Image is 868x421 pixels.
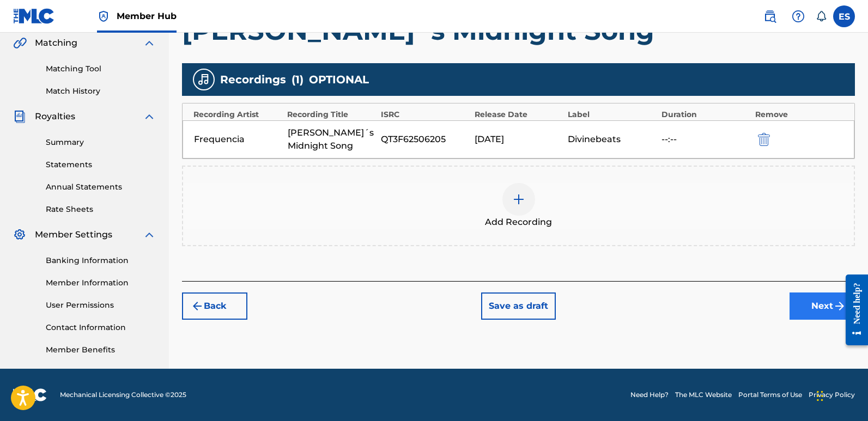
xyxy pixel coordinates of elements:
div: --:-- [661,133,750,146]
button: Save as draft [481,292,556,320]
span: OPTIONAL [309,71,369,88]
img: 12a2ab48e56ec057fbd8.svg [758,133,770,146]
img: logo [13,388,47,401]
a: Public Search [759,5,781,27]
img: f7272a7cc735f4ea7f67.svg [833,300,846,313]
img: expand [143,228,156,241]
div: Recording Title [287,109,375,120]
iframe: Resource Center [837,266,868,354]
span: Royalties [35,110,75,123]
div: Label [568,109,656,120]
div: Chat-Widget [814,369,868,421]
div: Ziehen [817,380,823,412]
span: Recordings [220,71,286,88]
span: Mechanical Licensing Collective © 2025 [60,390,186,400]
span: Member Settings [35,228,112,241]
div: [PERSON_NAME]´s Midnight Song [288,126,376,152]
img: 7ee5dd4eb1f8a8e3ef2f.svg [191,300,204,313]
span: ( 1 ) [292,71,304,88]
div: Divinebeats [568,133,656,146]
img: expand [143,110,156,123]
span: Add Recording [485,216,552,229]
a: Match History [46,86,156,97]
img: expand [143,36,156,50]
a: Need Help? [630,390,669,400]
img: Royalties [13,110,26,123]
a: Member Benefits [46,344,156,356]
span: Member Hub [117,10,177,22]
img: add [512,193,525,206]
img: Top Rightsholder [97,10,110,23]
span: Matching [35,36,77,50]
div: Remove [755,109,843,120]
img: recording [197,73,210,86]
iframe: Chat Widget [814,369,868,421]
a: Privacy Policy [809,390,855,400]
div: QT3F62506205 [381,133,469,146]
a: The MLC Website [675,390,732,400]
div: Notifications [816,11,827,22]
a: Summary [46,137,156,148]
a: Annual Statements [46,181,156,193]
div: ISRC [381,109,469,120]
a: Statements [46,159,156,170]
img: search [763,10,776,23]
button: Back [182,292,247,320]
a: Banking Information [46,255,156,266]
div: Release Date [475,109,563,120]
div: Duration [661,109,750,120]
button: Next [790,292,855,320]
div: Frequencia [194,133,282,146]
div: Recording Artist [193,109,282,120]
a: Portal Terms of Use [738,390,802,400]
a: User Permissions [46,300,156,311]
img: MLC Logo [13,8,55,24]
a: Matching Tool [46,63,156,75]
div: Help [787,5,809,27]
a: Rate Sheets [46,204,156,215]
div: User Menu [833,5,855,27]
div: [DATE] [475,133,563,146]
a: Contact Information [46,322,156,333]
a: Member Information [46,277,156,289]
img: Matching [13,36,27,50]
img: help [792,10,805,23]
img: Member Settings [13,228,26,241]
